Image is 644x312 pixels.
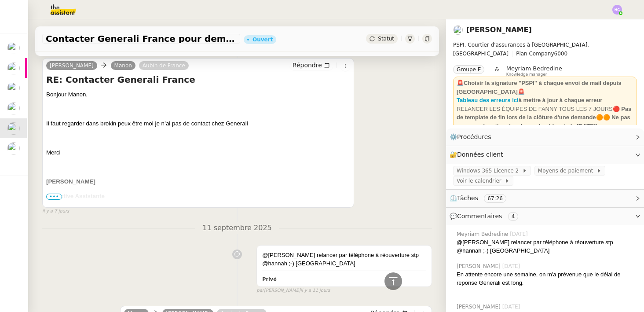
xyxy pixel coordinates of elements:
[506,65,562,77] app-user-label: Knowledge manager
[457,270,637,287] div: En attente encore une semaine, on m'a prévenue que le délai de réponse Generali est long.
[506,72,547,77] span: Knowledge manager
[453,42,589,57] span: PSPI, Courtier d'assurances à [GEOGRAPHIC_DATA], [GEOGRAPHIC_DATA]
[195,222,279,234] span: 11 septembre 2025
[446,128,644,146] div: ⚙️Procédures
[508,212,519,221] nz-tag: 4
[46,194,62,200] span: •••
[453,65,484,74] nz-tag: Groupe E
[495,65,499,77] span: &
[457,133,491,140] span: Procédures
[300,287,330,294] span: il y a 11 jours
[457,97,519,103] a: Tableau des erreurs ici
[554,51,568,57] span: 6000
[466,26,532,34] a: [PERSON_NAME]
[7,42,20,54] img: users%2Fa6PbEmLwvGXylUqKytRPpDpAx153%2Favatar%2Ffanny.png
[506,65,562,72] span: Meyriam Bedredine
[538,166,596,175] span: Moyens de paiement
[446,208,644,225] div: 💬Commentaires 4
[457,195,478,202] span: Tâches
[510,230,530,238] span: [DATE]
[516,51,554,57] span: Plan Company
[111,62,135,70] a: Manon
[502,262,522,270] span: [DATE]
[262,251,426,268] div: @[PERSON_NAME] relancer par téléphone à réouverture stp @hannah ;-) [GEOGRAPHIC_DATA]
[450,132,495,142] span: ⚙️
[450,150,507,160] span: 🔐
[7,142,20,154] img: users%2Fa6PbEmLwvGXylUqKytRPpDpAx153%2Favatar%2Ffanny.png
[46,34,237,43] span: Contacter Generali France pour demande AU094424
[453,25,463,35] img: users%2Fa6PbEmLwvGXylUqKytRPpDpAx153%2Favatar%2Ffanny.png
[457,303,502,311] span: [PERSON_NAME]
[7,102,20,114] img: users%2FNmPW3RcGagVdwlUj0SIRjiM8zA23%2Favatar%2Fb3e8f68e-88d8-429d-a2bd-00fb6f2d12db
[457,106,631,129] strong: 🔴 Pas de template de fin lors de la clôture d'une demande🟠🟠 Ne pas accuser réception des demandes...
[46,193,105,199] span: Executive Assistante
[502,303,522,311] span: [DATE]
[46,120,248,127] span: Il faut regarder dans brokin peux être moi je n’ai pas de contact chez Generali
[293,61,322,70] span: Répondre
[256,287,330,294] small: [PERSON_NAME]
[457,105,633,131] div: RELANCER LES ÉQUIPES DE FANNY TOUS LES 7 JOURS
[139,62,189,70] a: Aubin de France
[256,287,264,294] span: par
[378,36,394,42] span: Statut
[457,80,621,95] strong: 🚨Choisir la signature "PSPI" à chaque envoi de mail depuis [GEOGRAPHIC_DATA]🚨
[446,190,644,207] div: ⏲️Tâches 67:26
[46,178,95,185] span: [PERSON_NAME]
[252,37,273,42] div: Ouvert
[7,122,20,135] img: users%2Fa6PbEmLwvGXylUqKytRPpDpAx153%2Favatar%2Ffanny.png
[484,194,506,203] nz-tag: 67:26
[450,195,514,202] span: ⏲️
[46,62,97,70] a: [PERSON_NAME]
[457,213,502,220] span: Commentaires
[7,62,20,74] img: users%2FTDxDvmCjFdN3QFePFNGdQUcJcQk1%2Favatar%2F0cfb3a67-8790-4592-a9ec-92226c678442
[457,151,503,158] span: Données client
[46,91,88,98] span: Bonjour Manon,
[457,238,637,255] div: @[PERSON_NAME] relancer par téléphone à réouverture stp @hannah ;-) [GEOGRAPHIC_DATA]
[7,82,20,94] img: users%2FTDxDvmCjFdN3QFePFNGdQUcJcQk1%2Favatar%2F0cfb3a67-8790-4592-a9ec-92226c678442
[446,146,644,163] div: 🔐Données client
[612,5,622,15] img: svg
[450,213,522,220] span: 💬
[519,97,603,103] strong: à mettre à jour à chaque erreur
[289,60,333,70] button: Répondre
[457,176,505,185] span: Voir le calendrier
[457,262,502,270] span: [PERSON_NAME]
[262,276,276,282] b: Privé
[42,208,69,215] span: il y a 7 jours
[457,230,510,238] span: Meyriam Bedredine
[46,73,350,86] h4: RE: Contacter Generali France
[457,166,522,175] span: Windows 365 Licence 2
[46,149,61,156] span: Merci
